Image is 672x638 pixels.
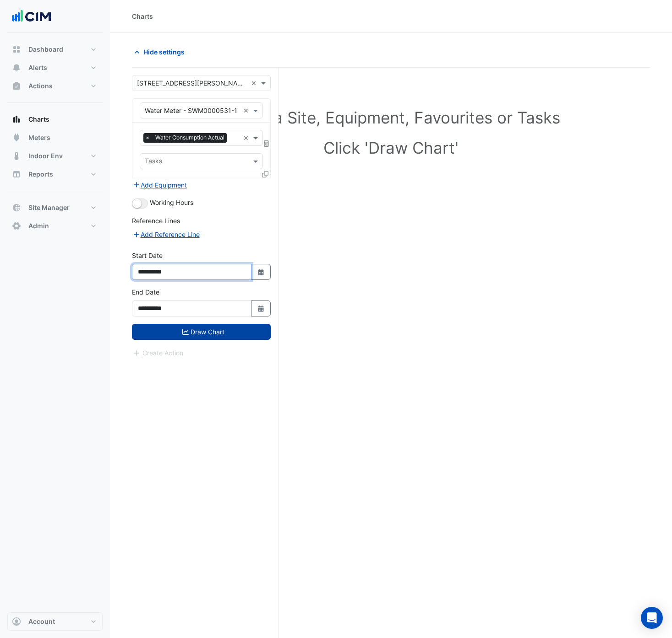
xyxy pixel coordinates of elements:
[12,203,21,212] app-icon: Site Manager
[132,324,271,340] button: Draw Chart
[28,221,49,231] span: Admin
[641,607,663,629] div: Open Intercom Messenger
[132,11,153,21] div: Charts
[132,180,187,190] button: Add Equipment
[11,7,52,26] img: Company Logo
[12,63,21,72] app-icon: Alerts
[12,221,21,231] app-icon: Admin
[7,40,103,59] button: Dashboard
[7,77,103,95] button: Actions
[28,151,63,161] span: Indoor Env
[152,138,630,157] h1: Click 'Draw Chart'
[28,617,55,626] span: Account
[7,129,103,147] button: Meters
[7,612,103,631] button: Account
[7,217,103,235] button: Admin
[28,203,70,212] span: Site Manager
[28,63,47,72] span: Alerts
[243,133,251,143] span: Clear
[12,45,21,54] app-icon: Dashboard
[243,106,251,115] span: Clear
[7,147,103,165] button: Indoor Env
[28,115,49,124] span: Charts
[7,59,103,77] button: Alerts
[143,133,152,142] span: ×
[7,110,103,129] button: Charts
[153,133,227,142] span: Water Consumption Actual
[132,287,159,297] label: End Date
[143,47,185,57] span: Hide settings
[12,151,21,161] app-icon: Indoor Env
[12,170,21,179] app-icon: Reports
[12,115,21,124] app-icon: Charts
[152,108,630,127] h1: Select a Site, Equipment, Favourites or Tasks
[132,229,200,240] button: Add Reference Line
[28,81,53,91] span: Actions
[12,81,21,91] app-icon: Actions
[28,133,50,142] span: Meters
[132,44,191,60] button: Hide settings
[7,198,103,217] button: Site Manager
[262,139,271,147] span: Choose Function
[262,170,268,178] span: Clone Favourites and Tasks from this Equipment to other Equipment
[150,198,193,206] span: Working Hours
[28,170,53,179] span: Reports
[12,133,21,142] app-icon: Meters
[251,78,259,88] span: Clear
[257,305,265,312] fa-icon: Select Date
[28,45,63,54] span: Dashboard
[257,268,265,276] fa-icon: Select Date
[132,216,180,225] label: Reference Lines
[132,251,163,260] label: Start Date
[7,165,103,183] button: Reports
[132,348,184,356] app-escalated-ticket-create-button: Please draw the charts first
[143,156,162,168] div: Tasks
